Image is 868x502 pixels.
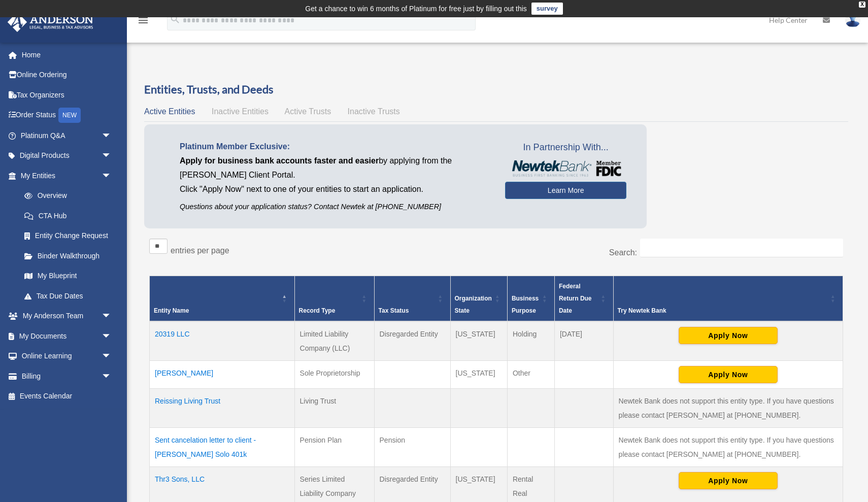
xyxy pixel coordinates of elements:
span: Apply for business bank accounts faster and easier [180,156,379,165]
a: survey [531,3,563,15]
i: menu [137,14,149,26]
a: My Anderson Teamarrow_drop_down [7,306,127,326]
button: Apply Now [679,366,778,383]
a: Binder Walkthrough [14,246,122,266]
td: Newtek Bank does not support this entity type. If you have questions please contact [PERSON_NAME]... [613,428,843,467]
img: User Pic [845,13,860,27]
button: Apply Now [679,327,778,344]
td: Holding [507,321,554,361]
button: Apply Now [679,472,778,489]
td: Limited Liability Company (LLC) [294,321,374,361]
a: Learn More [505,182,626,199]
span: arrow_drop_down [102,146,122,166]
span: arrow_drop_down [102,366,122,387]
a: menu [137,18,149,26]
th: Entity Name: Activate to invert sorting [150,276,295,322]
a: Tax Due Dates [14,286,122,306]
span: Inactive Entities [212,107,269,116]
td: Pension Plan [294,428,374,467]
a: Events Calendar [7,386,127,407]
a: Order StatusNEW [7,105,127,126]
td: Sole Proprietorship [294,361,374,389]
td: Reissing Living Trust [150,389,295,428]
th: Business Purpose: Activate to sort [507,276,554,322]
img: Anderson Advisors Platinum Portal [5,12,96,32]
span: Record Type [299,307,336,314]
th: Organization State: Activate to sort [450,276,507,322]
th: Federal Return Due Date: Activate to sort [554,276,613,322]
i: search [170,14,181,25]
a: My Documentsarrow_drop_down [7,326,127,346]
span: Federal Return Due Date [559,283,592,314]
a: CTA Hub [14,206,122,226]
label: entries per page [171,246,229,255]
span: Tax Status [379,307,409,314]
span: arrow_drop_down [102,346,122,367]
span: Organization State [455,295,492,314]
a: Online Ordering [7,65,127,85]
p: Click "Apply Now" next to one of your entities to start an application. [180,182,490,196]
a: My Blueprint [14,266,122,286]
th: Try Newtek Bank : Activate to sort [613,276,843,322]
td: 20319 LLC [150,321,295,361]
td: [DATE] [554,321,613,361]
span: Active Entities [144,107,195,116]
a: Home [7,45,127,65]
th: Tax Status: Activate to sort [374,276,450,322]
p: Questions about your application status? Contact Newtek at [PHONE_NUMBER] [180,200,490,213]
div: close [859,2,865,8]
td: Disregarded Entity [374,321,450,361]
p: Platinum Member Exclusive: [180,140,490,154]
span: Business Purpose [512,295,539,314]
span: Inactive Trusts [348,107,400,116]
a: Overview [14,186,117,206]
td: [US_STATE] [450,321,507,361]
td: Pension [374,428,450,467]
img: NewtekBankLogoSM.png [510,160,621,177]
a: Platinum Q&Aarrow_drop_down [7,125,127,146]
td: [US_STATE] [450,361,507,389]
span: arrow_drop_down [102,125,122,146]
td: [PERSON_NAME] [150,361,295,389]
td: Other [507,361,554,389]
div: Get a chance to win 6 months of Platinum for free just by filling out this [305,3,527,15]
th: Record Type: Activate to sort [294,276,374,322]
a: Digital Productsarrow_drop_down [7,146,127,166]
a: Tax Organizers [7,85,127,105]
span: arrow_drop_down [102,306,122,327]
span: arrow_drop_down [102,326,122,347]
span: Entity Name [154,307,189,314]
span: Active Trusts [285,107,331,116]
div: Try Newtek Bank [618,305,827,317]
a: Entity Change Request [14,226,122,246]
div: NEW [58,108,81,123]
td: Living Trust [294,389,374,428]
label: Search: [609,248,637,257]
p: by applying from the [PERSON_NAME] Client Portal. [180,154,490,182]
h3: Entities, Trusts, and Deeds [144,82,848,97]
span: arrow_drop_down [102,165,122,186]
a: My Entitiesarrow_drop_down [7,165,122,186]
a: Online Learningarrow_drop_down [7,346,127,366]
a: Billingarrow_drop_down [7,366,127,386]
span: In Partnership With... [505,140,626,156]
td: Sent cancelation letter to client - [PERSON_NAME] Solo 401k [150,428,295,467]
td: Newtek Bank does not support this entity type. If you have questions please contact [PERSON_NAME]... [613,389,843,428]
